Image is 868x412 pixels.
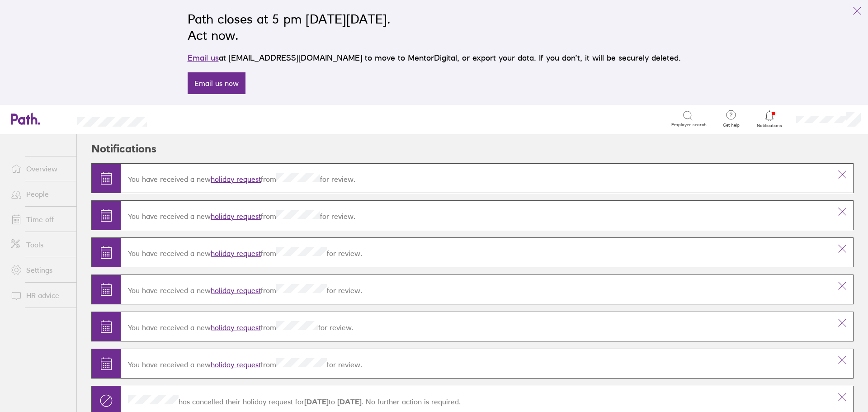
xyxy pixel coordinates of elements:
[91,134,156,163] h2: Notifications
[211,175,261,184] a: holiday request
[4,210,76,228] a: Time off
[188,52,681,64] p: at [EMAIL_ADDRESS][DOMAIN_NAME] to move to MentorDigital, or export your data. If you don’t, it w...
[755,123,784,128] span: Notifications
[335,397,362,406] strong: [DATE]
[4,185,76,203] a: People
[717,123,746,128] span: Get help
[128,247,824,258] p: You have received a new from for review.
[128,210,824,221] p: You have received a new from for review.
[755,109,784,128] a: Notifications
[171,114,194,123] div: Search
[188,53,219,62] a: Email us
[211,212,261,221] a: holiday request
[4,236,76,254] a: Tools
[188,11,681,43] h2: Path closes at 5 pm [DATE][DATE]. Act now.
[211,249,261,258] a: holiday request
[211,286,261,295] a: holiday request
[188,72,245,94] a: Email us now
[211,360,261,369] a: holiday request
[671,122,707,128] span: Employee search
[4,286,76,304] a: HR advice
[304,397,362,406] span: to
[211,323,261,332] a: holiday request
[128,173,824,184] p: You have received a new from for review.
[128,321,824,332] p: You have received a new from for review.
[4,160,76,178] a: Overview
[128,284,824,295] p: You have received a new from for review.
[304,397,329,406] strong: [DATE]
[128,358,824,369] p: You have received a new from for review.
[128,395,824,406] p: has cancelled their holiday request for . No further action is required.
[4,261,76,279] a: Settings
